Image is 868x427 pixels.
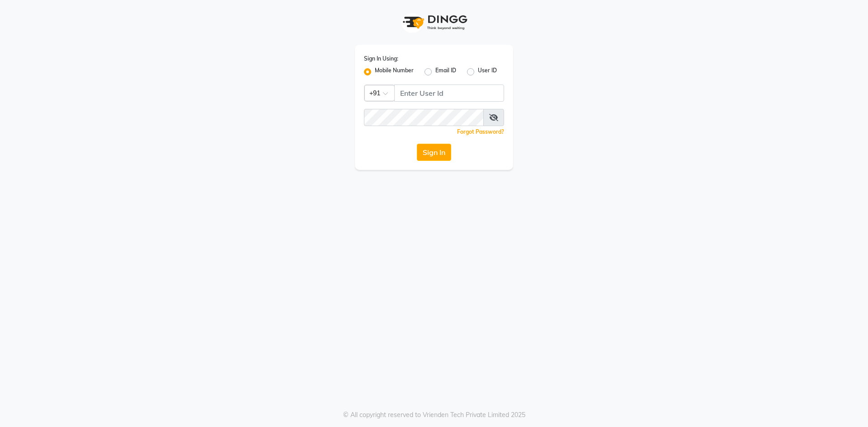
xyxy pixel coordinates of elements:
label: Mobile Number [375,66,414,77]
label: Email ID [435,66,456,77]
input: Username [394,84,504,102]
button: Sign In [417,144,451,161]
label: User ID [478,66,497,77]
input: Username [364,109,484,126]
img: logo1.svg [398,9,470,36]
a: Forgot Password? [457,128,504,135]
label: Sign In Using: [364,55,398,63]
